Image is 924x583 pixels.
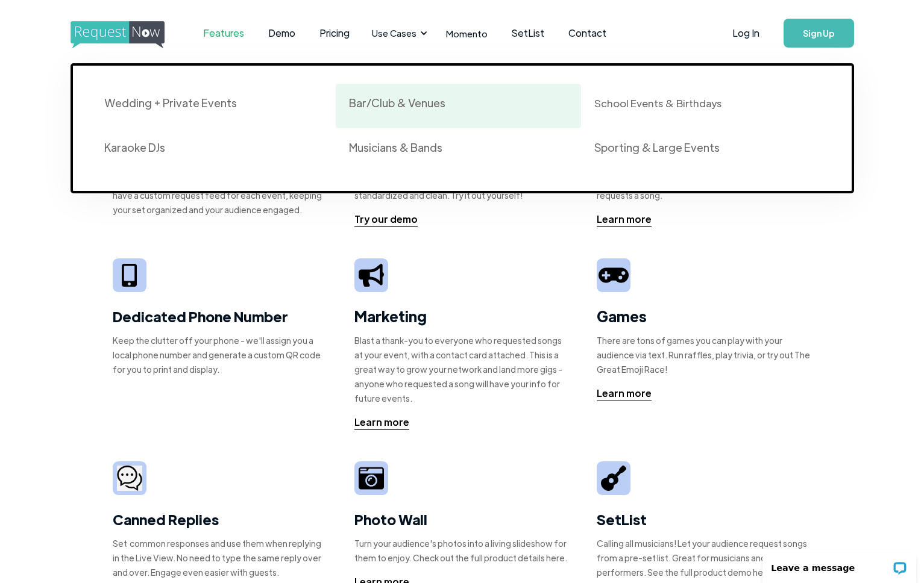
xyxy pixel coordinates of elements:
img: camera icon [117,466,142,491]
a: Wedding + Private Events [91,84,336,128]
nav: Use Cases [71,48,854,193]
a: Features [191,14,256,52]
div: Musicians & Bands [349,140,442,155]
a: Learn more [597,212,652,227]
strong: Dedicated Phone Number [113,307,288,326]
a: Bar/Club & Venues [336,84,581,128]
a: SetList [500,14,556,52]
div: Wedding + Private Events [104,96,237,110]
iframe: LiveChat chat widget [755,545,924,583]
div: Sporting & Large Events [594,140,720,155]
strong: SetList [597,510,647,529]
img: iphone [122,264,136,287]
strong: Marketing [354,307,427,325]
a: Try our demo [354,212,418,227]
a: Log In [720,12,772,54]
a: Sign Up [784,19,854,48]
div: Learn more [354,415,409,429]
div: Karaoke DJs [104,140,165,155]
div: There are tons of games you can play with your audience via text. Run raffles, play trivia, or tr... [597,333,812,376]
div: Use Cases [365,14,431,52]
a: home [71,21,161,45]
div: Turn your audience's photos into a living slideshow for them to enjoy. Check out the full product... [354,536,570,565]
div: Blast a thank-you to everyone who requested songs at your event, with a contact card attached. Th... [354,333,570,405]
strong: Photo Wall [354,510,427,529]
div: Calling all musicians! Let your audience request songs from a pre-set list. Great for musicians a... [597,536,812,579]
a: Momento [434,16,500,51]
div: Bar/Club & Venues [349,96,445,110]
div: Keep the clutter off your phone - we'll assign you a local phone number and generate a custom QR ... [113,333,328,376]
a: Musicians & Bands [336,128,581,173]
img: megaphone [359,264,384,286]
img: guitar [601,466,626,491]
img: video game [599,263,629,287]
div: Set common responses and use them when replying in the Live View. No need to type the same reply ... [113,536,328,579]
div: School Events & Birthdays [594,96,721,110]
img: camera icon [359,466,384,491]
a: Sporting & Large Events [581,128,826,173]
a: Learn more [597,386,652,401]
div: Learn more [597,386,652,401]
img: requestnow logo [71,21,187,49]
a: Contact [556,14,618,52]
a: School Events & Birthdays [581,84,826,128]
a: Karaoke DJs [91,128,336,173]
strong: Games [597,307,647,325]
div: Use Cases [372,26,416,40]
a: Pricing [307,14,362,52]
strong: Canned Replies [113,510,219,529]
a: Demo [256,14,307,52]
a: Learn more [354,415,409,430]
